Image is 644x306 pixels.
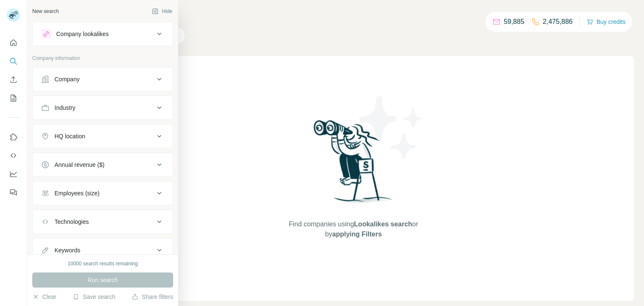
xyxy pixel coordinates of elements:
[353,90,429,165] img: Surfe Illustration - Stars
[33,98,173,118] button: Industry
[33,126,173,146] button: HQ location
[55,218,89,226] div: Technologies
[7,166,20,182] button: Dashboard
[33,240,173,260] button: Keywords
[32,293,56,301] button: Clear
[7,185,20,200] button: Feedback
[33,69,173,89] button: Company
[543,17,573,27] p: 2,475,886
[504,17,525,27] p: 59,885
[354,220,412,228] span: Lookalikes search
[332,231,382,238] span: applying Filters
[32,54,173,62] p: Company information
[73,293,115,301] button: Save search
[146,5,178,18] button: Hide
[55,132,85,140] div: HQ location
[56,30,109,38] div: Company lookalikes
[55,161,104,169] div: Annual revenue ($)
[32,8,59,15] div: New search
[55,104,75,112] div: Industry
[68,260,138,267] div: 10000 search results remaining
[33,155,173,175] button: Annual revenue ($)
[286,219,421,239] span: Find companies using or by
[73,10,634,22] h4: Search
[310,118,397,211] img: Surfe Illustration - Woman searching with binoculars
[7,72,20,87] button: Enrich CSV
[7,91,20,106] button: My lists
[55,75,80,83] div: Company
[33,212,173,232] button: Technologies
[55,246,80,254] div: Keywords
[7,148,20,163] button: Use Surfe API
[33,183,173,203] button: Employees (size)
[7,130,20,145] button: Use Surfe on LinkedIn
[7,35,20,50] button: Quick start
[587,16,626,28] button: Buy credits
[7,54,20,69] button: Search
[132,293,173,301] button: Share filters
[55,189,99,197] div: Employees (size)
[33,24,173,44] button: Company lookalikes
